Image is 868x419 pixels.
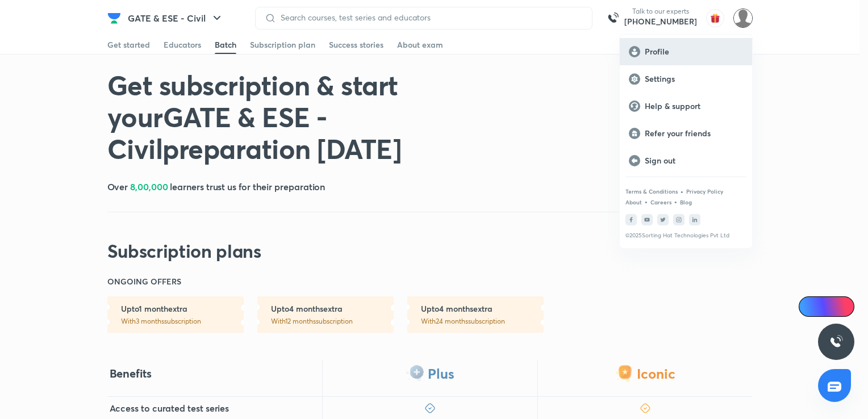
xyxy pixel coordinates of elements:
[680,186,684,196] div: •
[620,120,752,147] a: Refer your friends
[625,199,642,206] a: About
[625,188,678,195] a: Terms & Conditions
[680,199,692,206] a: Blog
[645,47,743,57] p: Profile
[674,196,678,207] div: •
[645,128,743,139] p: Refer your friends
[620,38,752,65] a: Profile
[645,101,743,111] p: Help & support
[625,232,746,239] p: © 2025 Sorting Hat Technologies Pvt Ltd
[650,199,671,206] a: Careers
[620,93,752,120] a: Help & support
[686,188,723,195] a: Privacy Policy
[645,156,743,166] p: Sign out
[644,196,648,207] div: •
[620,65,752,93] a: Settings
[645,74,743,84] p: Settings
